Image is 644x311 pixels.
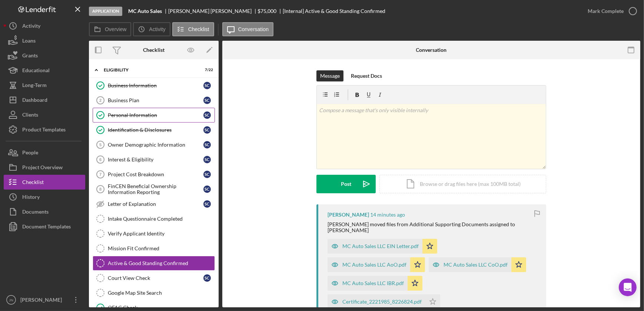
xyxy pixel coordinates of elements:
tspan: 5 [99,143,102,147]
a: History [4,190,85,204]
button: MC Auto Sales LLC IBR.pdf [328,276,422,291]
div: S C [203,156,211,163]
button: Conversation [222,22,274,36]
div: Long-Term [22,78,47,94]
button: Overview [89,22,131,36]
div: S C [203,111,211,119]
button: Activity [133,22,170,36]
b: MC Auto Sales [128,8,162,14]
button: Grants [4,48,85,63]
div: [Internal] Active & Good Standing Confirmed [283,8,385,14]
div: S C [203,171,211,178]
a: Intake Questionnaire Completed [93,211,215,226]
button: Checklist [4,175,85,190]
div: S C [203,126,211,134]
label: Overview [105,26,126,32]
a: 7Project Cost BreakdownSC [93,167,215,182]
a: 6Interest & EligibilitySC [93,152,215,167]
button: MC Auto Sales LLC CoO.pdf [429,257,526,272]
div: MC Auto Sales LLC CoO.pdf [444,262,508,268]
button: Activity [4,19,85,33]
div: [PERSON_NAME] moved files from Additional Supporting Documents assigned to [PERSON_NAME] [328,221,539,233]
div: Application [89,7,122,16]
button: Long-Term [4,78,85,93]
div: Checklist [22,175,44,191]
div: Court View Check [108,275,203,281]
label: Conversation [238,26,269,32]
div: S C [203,200,211,208]
div: FinCEN Beneficial Ownership Information Reporting [108,183,203,195]
div: Business Information [108,83,203,88]
div: People [22,145,38,162]
button: Product Templates [4,122,85,137]
div: Mission Fit Confirmed [108,245,215,251]
div: Document Templates [22,219,71,236]
button: Message [316,70,343,81]
div: Certificate_2221985_8226824.pdf [342,299,422,305]
div: Letter of Explanation [108,201,203,207]
div: MC Auto Sales LLC EIN Letter.pdf [342,243,419,249]
a: 8FinCEN Beneficial Ownership Information ReportingSC [93,182,215,197]
div: OFAC Check [108,305,215,311]
a: Business InformationSC [93,78,215,93]
button: Documents [4,204,85,219]
a: Mission Fit Confirmed [93,241,215,256]
div: Project Overview [22,160,63,177]
a: Personal InformationSC [93,108,215,123]
div: Documents [22,204,49,221]
a: Identification & DisclosuresSC [93,123,215,137]
tspan: 8 [99,187,102,191]
a: Verify Applicant Identity [93,226,215,241]
text: JN [9,298,13,302]
div: Mark Complete [588,4,624,19]
div: Request Docs [351,70,382,81]
button: Request Docs [347,70,386,81]
div: MC Auto Sales LLC AoO.pdf [342,262,406,268]
a: Active & Good Standing Confirmed [93,256,215,271]
a: Loans [4,33,85,48]
div: Identification & Disclosures [108,127,203,133]
button: MC Auto Sales LLC AoO.pdf [328,257,425,272]
div: S C [203,185,211,193]
button: Educational [4,63,85,78]
a: 2Business PlanSC [93,93,215,108]
div: Checklist [143,47,165,53]
div: Clients [22,107,38,124]
button: People [4,145,85,160]
div: Educational [22,63,50,80]
tspan: 7 [99,172,102,177]
div: MC Auto Sales LLC IBR.pdf [342,280,404,286]
button: Checklist [172,22,214,36]
div: History [22,190,40,206]
div: Dashboard [22,93,47,109]
div: S C [203,141,211,148]
div: Active & Good Standing Confirmed [108,260,215,266]
a: Document Templates [4,219,85,234]
div: Message [320,70,340,81]
div: Grants [22,48,38,65]
a: Court View CheckSC [93,271,215,285]
div: Conversation [416,47,447,53]
button: JN[PERSON_NAME] [4,292,85,307]
div: Owner Demographic Information [108,142,203,148]
div: S C [203,274,211,282]
div: Loans [22,33,36,50]
div: Product Templates [22,122,66,139]
label: Activity [149,26,165,32]
label: Checklist [188,26,209,32]
div: Open Intercom Messenger [619,278,637,296]
div: Business Plan [108,97,203,103]
button: Mark Complete [580,4,640,19]
button: Post [316,175,376,193]
button: MC Auto Sales LLC EIN Letter.pdf [328,239,437,254]
div: S C [203,82,211,89]
button: Project Overview [4,160,85,175]
a: Letter of ExplanationSC [93,197,215,211]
